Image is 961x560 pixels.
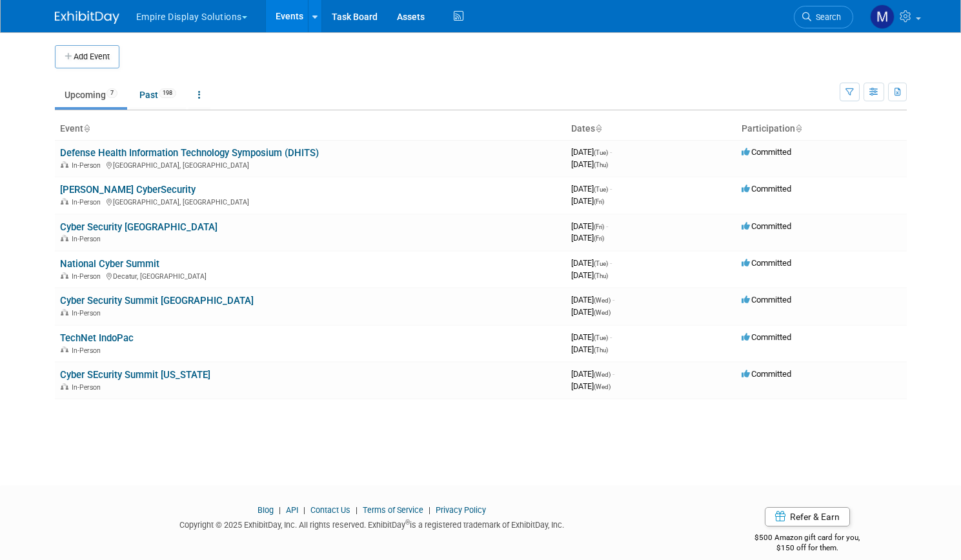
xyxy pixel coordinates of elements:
a: Sort by Participation Type [795,123,802,134]
th: Event [55,118,566,140]
span: In-Person [72,346,105,355]
th: Participation [736,118,907,140]
span: [DATE] [571,233,604,243]
div: Decatur, [GEOGRAPHIC_DATA] [60,270,561,281]
a: Privacy Policy [436,505,486,515]
span: (Fri) [594,223,604,230]
span: (Tue) [594,186,608,193]
span: [DATE] [571,184,612,194]
span: (Thu) [594,272,608,279]
a: National Cyber Summit [60,258,159,270]
img: ExhibitDay [55,11,119,24]
span: In-Person [72,161,105,170]
a: Upcoming7 [55,83,127,107]
span: In-Person [72,383,105,392]
span: [DATE] [571,270,608,280]
div: $500 Amazon gift card for you, [708,524,907,554]
button: Add Event [55,45,119,68]
span: Committed [742,147,791,157]
span: Committed [742,258,791,268]
a: Search [794,6,853,28]
a: Sort by Event Name [83,123,90,134]
span: - [610,184,612,194]
span: (Wed) [594,297,611,304]
span: [DATE] [571,332,612,342]
a: [PERSON_NAME] CyberSecurity [60,184,196,195]
div: $150 off for them. [708,543,907,554]
a: Past198 [130,83,186,107]
img: In-Person Event [61,383,68,390]
a: Refer & Earn [765,507,850,526]
a: Cyber SEcurity Summit [US_STATE] [60,369,210,381]
a: Cyber Security Summit [GEOGRAPHIC_DATA] [60,295,254,306]
span: [DATE] [571,345,608,354]
img: In-Person Event [61,198,68,205]
span: (Tue) [594,260,608,267]
span: (Thu) [594,161,608,168]
span: (Fri) [594,235,604,242]
img: In-Person Event [61,309,68,315]
img: In-Person Event [61,161,68,168]
div: [GEOGRAPHIC_DATA], [GEOGRAPHIC_DATA] [60,159,561,170]
img: In-Person Event [61,272,68,279]
img: Matt h [870,5,895,29]
span: Committed [742,221,791,231]
a: Blog [258,505,274,515]
span: (Wed) [594,309,611,316]
span: (Thu) [594,346,608,354]
span: In-Person [72,235,105,243]
span: Search [811,12,841,22]
span: 7 [106,88,117,98]
span: (Tue) [594,334,608,341]
span: | [352,505,361,515]
span: [DATE] [571,258,612,268]
span: (Wed) [594,371,611,378]
span: [DATE] [571,381,611,391]
span: - [610,258,612,268]
span: [DATE] [571,295,614,305]
span: (Fri) [594,198,604,205]
img: In-Person Event [61,235,68,241]
span: [DATE] [571,159,608,169]
a: Sort by Start Date [595,123,602,134]
a: Contact Us [310,505,350,515]
span: Committed [742,184,791,194]
a: Defense Health Information Technology Symposium (DHITS) [60,147,319,159]
span: In-Person [72,272,105,281]
span: - [610,332,612,342]
span: Committed [742,332,791,342]
span: - [612,295,614,305]
span: - [606,221,608,231]
span: | [300,505,309,515]
th: Dates [566,118,736,140]
span: - [610,147,612,157]
div: Copyright © 2025 ExhibitDay, Inc. All rights reserved. ExhibitDay is a registered trademark of Ex... [55,516,689,531]
div: [GEOGRAPHIC_DATA], [GEOGRAPHIC_DATA] [60,196,561,206]
span: Committed [742,295,791,305]
span: [DATE] [571,369,614,379]
span: (Tue) [594,149,608,156]
a: API [286,505,298,515]
span: [DATE] [571,196,604,206]
span: In-Person [72,309,105,317]
span: [DATE] [571,221,608,231]
span: Committed [742,369,791,379]
span: | [425,505,434,515]
a: Cyber Security [GEOGRAPHIC_DATA] [60,221,217,233]
span: (Wed) [594,383,611,390]
span: In-Person [72,198,105,206]
a: TechNet IndoPac [60,332,134,344]
span: | [276,505,284,515]
a: Terms of Service [363,505,423,515]
span: - [612,369,614,379]
sup: ® [405,519,410,526]
span: 198 [159,88,176,98]
img: In-Person Event [61,346,68,353]
span: [DATE] [571,307,611,317]
span: [DATE] [571,147,612,157]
